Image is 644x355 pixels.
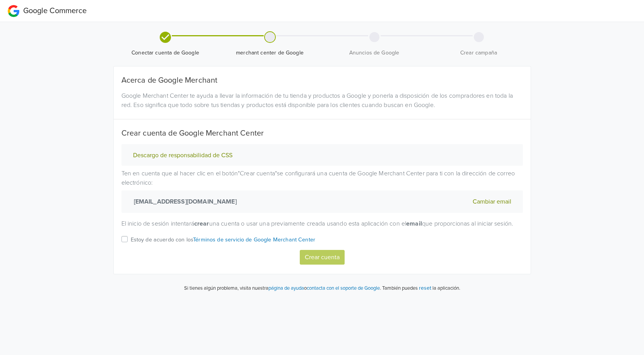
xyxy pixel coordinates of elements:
h5: Crear cuenta de Google Merchant Center [121,129,523,138]
h5: Acerca de Google Merchant [121,76,523,85]
span: Conectar cuenta de Google [116,49,215,57]
p: Estoy de acuerdo con los [131,236,316,244]
button: Descargo de responsabilidad de CSS [131,151,235,160]
span: Anuncios de Google [325,49,424,57]
p: El inicio de sesión intentará una cuenta o usar una previamente creada usando esta aplicación con... [121,219,523,228]
button: reset [419,284,431,292]
strong: crear [194,220,209,228]
a: página de ayuda [268,285,304,291]
p: También puedes la aplicación. [381,284,460,292]
button: Cambiar email [470,197,514,207]
strong: email [406,220,422,228]
a: Términos de servicio de Google Merchant Center [193,236,315,243]
span: Google Commerce [23,6,87,15]
div: Google Merchant Center te ayuda a llevar la información de tu tienda y productos a Google y poner... [116,91,529,110]
strong: [EMAIL_ADDRESS][DOMAIN_NAME] [131,197,237,206]
p: Si tienes algún problema, visita nuestra o . [184,285,381,292]
a: contacta con el soporte de Google [307,285,380,291]
span: merchant center de Google [221,49,319,57]
span: Crear campaña [430,49,528,57]
p: Ten en cuenta que al hacer clic en el botón " Crear cuenta " se configurará una cuenta de Google ... [121,169,523,213]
